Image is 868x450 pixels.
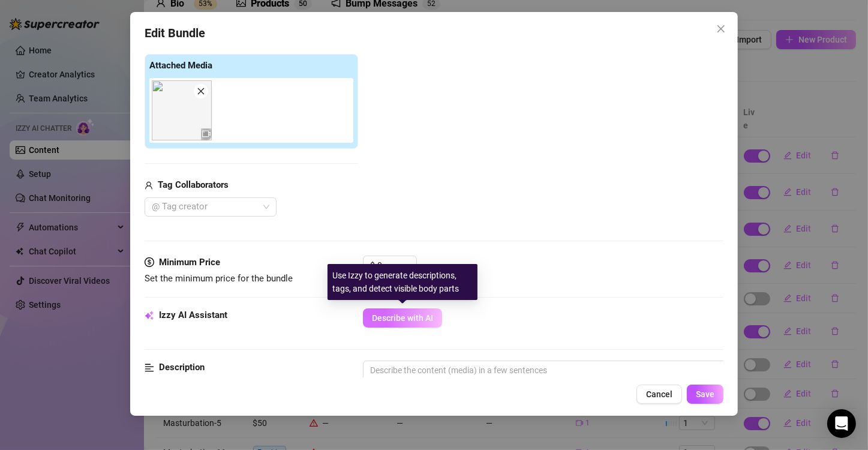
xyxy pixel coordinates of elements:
strong: Minimum Price [159,257,220,268]
span: Cancel [646,389,672,399]
span: Close [711,24,731,34]
img: media [152,80,212,140]
button: Describe with AI [363,308,442,328]
button: Cancel [636,385,682,404]
strong: Description [159,362,205,373]
span: user [145,178,153,193]
strong: Attached Media [149,60,212,71]
span: Set the minimum price for the bundle [145,273,293,284]
strong: Izzy AI Assistant [159,310,227,320]
span: dollar [145,256,154,270]
span: align-left [145,361,154,375]
div: Open Intercom Messenger [827,409,856,438]
button: Close [711,19,731,38]
div: Use Izzy to generate descriptions, tags, and detect visible body parts [328,264,477,300]
span: video-camera [202,130,211,138]
strong: Tag Collaborators [158,179,229,190]
span: Describe with AI [372,313,433,323]
span: Save [696,389,714,399]
span: Edit Bundle [145,24,205,43]
span: close [716,24,726,34]
button: Save [687,385,723,404]
span: close [197,87,205,95]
